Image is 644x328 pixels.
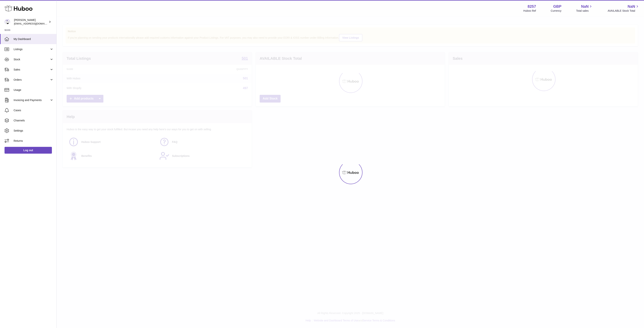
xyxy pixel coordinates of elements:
span: NaN [628,4,635,9]
div: Currency [551,9,562,13]
span: Invoicing and Payments [14,98,50,102]
a: NaN Total sales [576,4,593,13]
span: NaN [581,4,589,9]
a: Log out [5,147,52,154]
span: Usage [14,88,54,92]
strong: GBP [553,4,561,9]
span: Settings [14,129,54,133]
span: Cases [14,109,54,112]
img: don@skinsgolf.com [5,19,10,25]
span: My Dashboard [14,37,54,41]
span: Channels [14,119,54,122]
div: [PERSON_NAME] [14,18,48,25]
span: Listings [14,48,50,51]
strong: 8257 [528,4,536,9]
a: NaN AVAILABLE Stock Total [608,4,639,13]
div: Huboo Ref [523,9,536,13]
span: Orders [14,78,50,82]
span: Returns [14,139,54,143]
span: [EMAIL_ADDRESS][DOMAIN_NAME] [14,22,55,25]
span: AVAILABLE Stock Total [608,9,639,13]
span: Stock [14,58,50,61]
span: Sales [14,68,50,71]
span: Total sales [576,9,593,13]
